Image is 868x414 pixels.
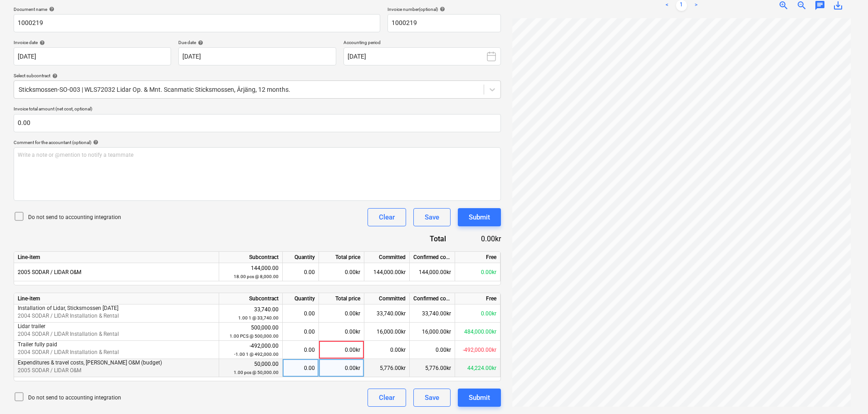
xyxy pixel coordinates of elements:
div: 5,776.00kr [410,359,455,377]
div: Free [455,252,500,263]
div: 144,000.00kr [410,263,455,281]
div: 0.00 [286,323,315,341]
div: 33,740.00kr [364,304,410,323]
div: 144,000.00 [223,264,279,281]
div: -492,000.00kr [455,341,500,359]
span: 2004 SODAR / LIDAR Installation & Rental [18,331,119,337]
div: Submit [469,211,490,223]
div: 0.00kr [455,263,500,281]
div: Quantity [283,293,319,304]
input: Invoice number [387,14,501,32]
span: help [196,40,203,45]
input: Invoice total amount (net cost, optional) [14,114,501,132]
div: 0.00kr [461,234,501,244]
div: Subcontract [219,293,283,304]
div: Invoice number (optional) [387,6,501,12]
div: -492,000.00 [223,342,279,359]
div: 0.00kr [319,263,364,281]
p: Do not send to accounting integration [28,394,121,402]
button: Save [413,208,451,226]
div: Confirmed costs [410,293,455,304]
div: Save [425,392,439,404]
div: 0.00 [286,359,315,377]
div: Select subcontract [14,73,501,79]
button: Submit [458,389,501,407]
div: 33,740.00 [223,305,279,322]
button: [DATE] [343,47,501,65]
div: Total [383,234,461,244]
div: Committed [364,293,410,304]
div: Total price [319,252,364,263]
button: Clear [368,389,406,407]
div: 0.00kr [319,304,364,323]
div: 5,776.00kr [364,359,410,377]
div: Total price [319,293,364,304]
p: Invoice total amount (net cost, optional) [14,106,501,114]
span: Trailer fully paid [18,341,57,348]
small: 1.00 PCS @ 500,000.00 [230,334,279,339]
span: 2004 SODAR / LIDAR Installation & Rental [18,313,119,319]
div: Save [425,211,439,223]
input: Invoice date not specified [14,47,171,65]
div: Invoice date [14,40,171,45]
span: 2004 SODAR / LIDAR Installation & Rental [18,349,119,355]
button: Save [413,389,451,407]
small: 18.00 pcs @ 8,000.00 [234,274,279,279]
small: -1.00 1 @ 492,000.00 [234,352,279,357]
input: Document name [14,14,380,32]
button: Submit [458,208,501,226]
div: 0.00kr [319,359,364,377]
span: Lidar trailer [18,323,45,329]
div: Confirmed costs [410,252,455,263]
div: Document name [14,6,380,12]
div: 33,740.00kr [410,304,455,323]
div: Subcontract [219,252,283,263]
div: 16,000.00kr [410,323,455,341]
span: 2005 SODAR / LIDAR O&M [18,367,81,374]
span: help [38,40,45,45]
span: help [91,140,98,145]
div: 0.00kr [319,341,364,359]
span: Installation of Lidar, Sticksmossen 2024-07-31 [18,305,118,311]
div: Line-item [14,252,219,263]
div: Submit [469,392,490,404]
div: Clear [379,211,395,223]
div: 0.00kr [455,304,500,323]
div: 144,000.00kr [364,263,410,281]
div: 0.00 [286,304,315,323]
div: 44,224.00kr [455,359,500,377]
small: 1.00 1 @ 33,740.00 [238,315,279,320]
div: 500,000.00 [223,324,279,340]
div: 50,000.00 [223,360,279,377]
div: Clear [379,392,395,404]
span: help [47,6,54,12]
span: 2005 SODAR / LIDAR O&M [18,269,81,275]
div: Due date [178,40,336,45]
span: help [438,6,445,12]
span: help [50,73,58,79]
small: 1.00 pcs @ 50,000.00 [234,370,279,375]
div: Quantity [283,252,319,263]
iframe: Chat Widget [823,370,868,414]
div: 484,000.00kr [455,323,500,341]
button: Clear [368,208,406,226]
div: 0.00kr [410,341,455,359]
div: Comment for the accountant (optional) [14,140,501,145]
div: 0.00 [286,263,315,281]
div: Free [455,293,500,304]
p: Accounting period [343,40,501,47]
div: 0.00 [286,341,315,359]
span: Expenditures & travel costs, Lidar O&M (budget) [18,359,162,366]
p: Do not send to accounting integration [28,214,121,221]
div: 0.00kr [319,323,364,341]
div: Line-item [14,293,219,304]
div: Committed [364,252,410,263]
div: 0.00kr [364,341,410,359]
div: 16,000.00kr [364,323,410,341]
input: Due date not specified [178,47,336,65]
